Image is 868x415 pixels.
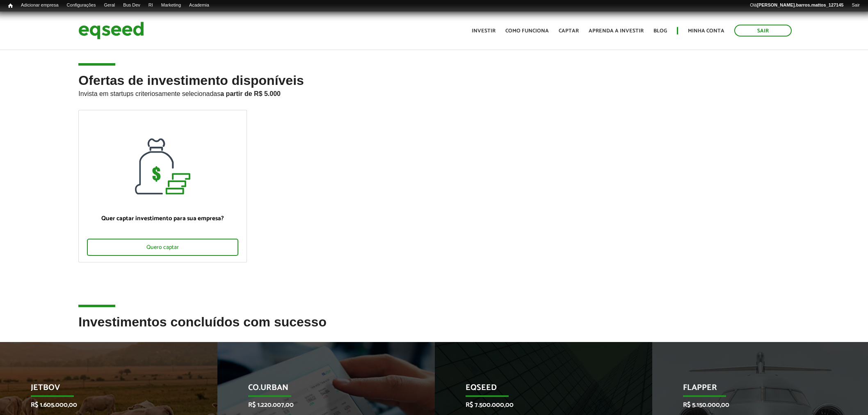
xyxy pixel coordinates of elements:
p: R$ 7.500.000,00 [466,401,609,409]
p: Flapper [683,383,827,397]
a: Sair [847,2,864,9]
a: Como funciona [505,28,549,34]
h2: Ofertas de investimento disponíveis [78,73,789,110]
a: Marketing [157,2,185,9]
a: Minha conta [688,28,724,34]
span: Início [8,3,13,9]
a: Bus Dev [119,2,144,9]
strong: [PERSON_NAME].barros.mattos_127145 [757,2,843,7]
a: Investir [472,28,496,34]
p: Quer captar investimento para sua empresa? [87,215,238,222]
a: Academia [185,2,213,9]
p: JetBov [31,383,174,397]
a: Captar [559,28,579,34]
img: EqSeed [78,20,144,41]
h2: Investimentos concluídos com sucesso [78,315,789,342]
div: Quero captar [87,239,238,256]
p: Invista em startups criteriosamente selecionadas [78,88,789,98]
a: Quer captar investimento para sua empresa? Quero captar [78,110,247,262]
p: R$ 1.220.007,00 [248,401,392,409]
a: Olá[PERSON_NAME].barros.mattos_127145 [746,2,847,9]
a: Blog [653,28,667,34]
p: Co.Urban [248,383,392,397]
a: RI [144,2,157,9]
p: R$ 5.150.000,00 [683,401,827,409]
a: Configurações [63,2,100,9]
p: R$ 1.605.000,00 [31,401,174,409]
a: Aprenda a investir [589,28,644,34]
a: Adicionar empresa [17,2,63,9]
strong: a partir de R$ 5.000 [220,90,281,97]
a: Geral [100,2,119,9]
a: Sair [734,25,792,36]
a: Início [4,2,17,10]
p: EqSeed [466,383,609,397]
